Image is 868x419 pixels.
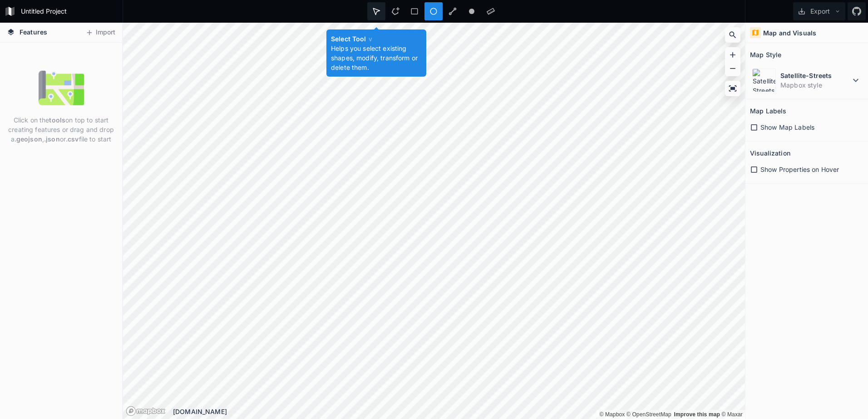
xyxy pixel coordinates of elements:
[369,35,372,43] span: v
[750,104,786,118] h2: Map Labels
[49,116,65,124] strong: tools
[44,135,60,143] strong: .json
[331,44,422,72] p: Helps you select existing shapes, modify, transform or delete them.
[126,406,166,416] a: Mapbox logo
[750,48,781,62] h2: Map Style
[7,115,115,144] p: Click on the on top to start creating features or drag and drop a , or file to start
[626,411,671,418] a: OpenStreetMap
[674,411,720,418] a: Map feedback
[66,135,79,143] strong: .csv
[722,411,743,418] a: Maxar
[793,2,845,20] button: Export
[331,34,422,44] h4: Select Tool
[173,407,745,416] div: [DOMAIN_NAME]
[39,65,84,111] img: empty
[599,411,625,418] a: Mapbox
[763,28,816,38] h4: Map and Visuals
[81,25,120,40] button: Import
[780,80,850,90] dd: Mapbox style
[760,122,814,132] span: Show Map Labels
[15,135,42,143] strong: .geojson
[752,68,776,92] img: Satellite-Streets
[750,146,790,160] h2: Visualization
[20,27,47,37] span: Features
[760,165,839,174] span: Show Properties on Hover
[780,71,850,80] dt: Satellite-Streets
